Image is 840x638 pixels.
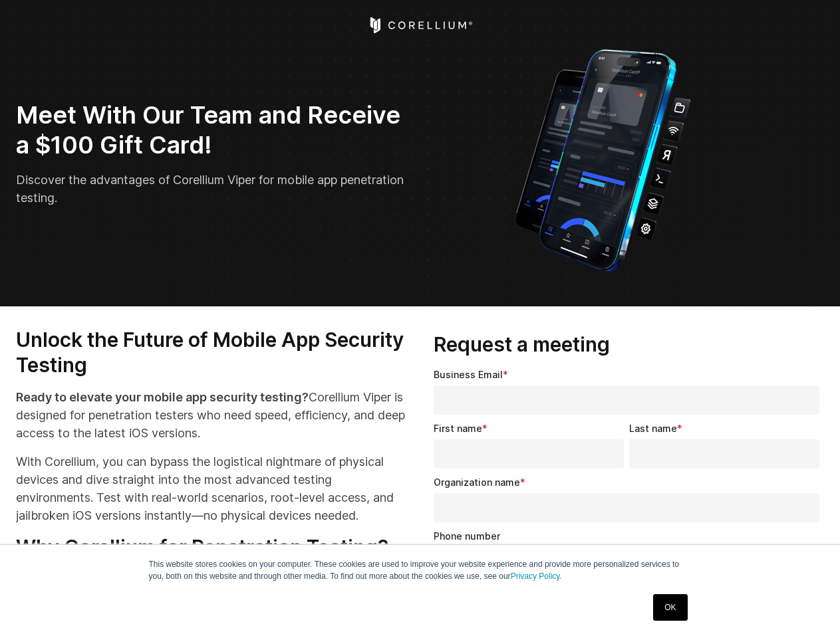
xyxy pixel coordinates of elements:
[16,173,404,205] span: Discover the advantages of Corellium Viper for mobile app penetration testing.
[653,594,687,621] a: OK
[16,328,407,377] h3: Unlock the Future of Mobile App Security Testing
[434,423,482,434] span: First name
[16,100,411,160] h2: Meet With Our Team and Receive a $100 Gift Card!
[434,332,825,358] h3: Request a meeting
[16,535,407,560] h3: Why Corellium for Penetration Testing?
[503,43,703,274] img: Corellium_VIPER_Hero_1_1x
[434,530,500,542] span: Phone number
[16,388,407,442] p: Corellium Viper is designed for penetration testers who need speed, efficiency, and deep access t...
[434,477,520,488] span: Organization name
[149,558,692,582] p: This website stores cookies on your computer. These cookies are used to improve your website expe...
[367,17,473,33] a: Corellium Home
[629,423,677,434] span: Last name
[434,369,503,380] span: Business Email
[16,453,407,524] p: With Corellium, you can bypass the logistical nightmare of physical devices and dive straight int...
[511,572,562,581] a: Privacy Policy.
[16,390,309,404] strong: Ready to elevate your mobile app security testing?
